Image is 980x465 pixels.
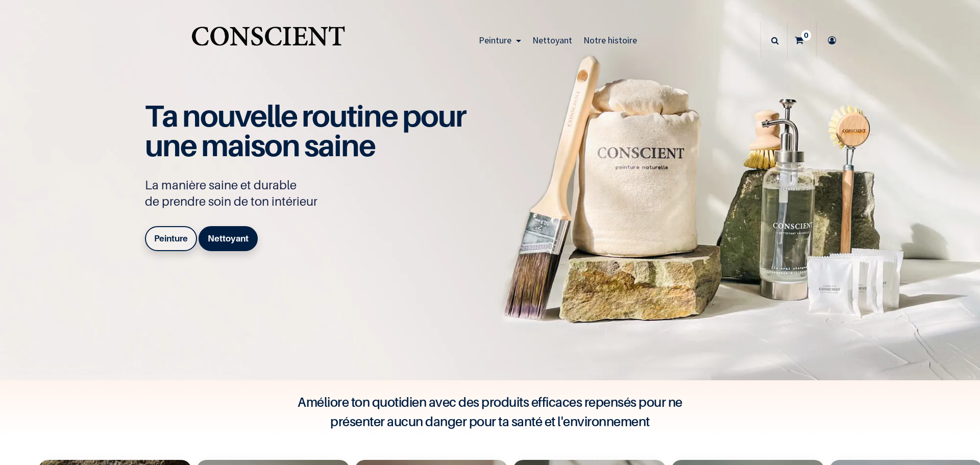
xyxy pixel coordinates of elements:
h4: Améliore ton quotidien avec des produits efficaces repensés pour ne présenter aucun danger pour t... [286,393,694,431]
a: Peinture [145,226,197,251]
b: Peinture [154,233,188,243]
a: Peinture [473,22,527,58]
a: Nettoyant [199,226,258,251]
p: La manière saine et durable de prendre soin de ton intérieur [145,177,477,210]
span: Notre histoire [583,34,637,46]
b: Nettoyant [208,233,249,243]
img: Conscient [189,20,347,61]
span: Ta nouvelle routine pour une maison saine [145,97,465,164]
span: Nettoyant [532,34,572,46]
iframe: Tidio Chat [927,399,975,447]
a: 0 [788,22,816,58]
sup: 0 [801,30,811,40]
span: Peinture [479,34,511,46]
a: Logo of Conscient [189,20,347,61]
